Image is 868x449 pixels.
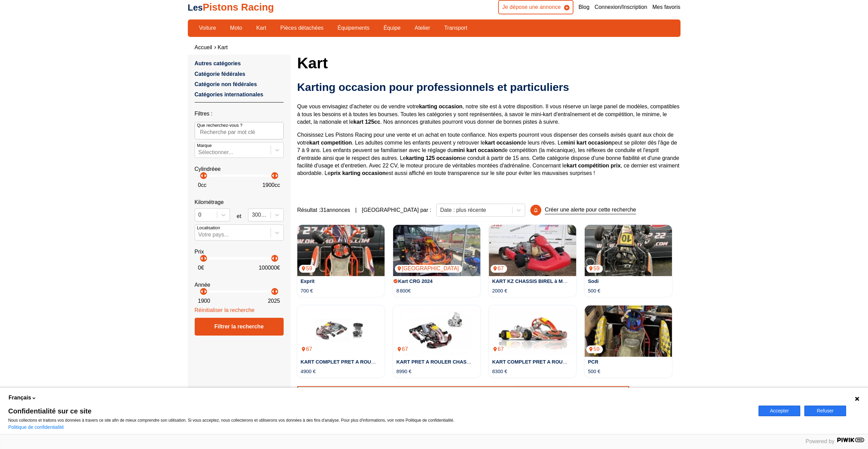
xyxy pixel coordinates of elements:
img: KART PRET A ROULER CHASSIS MAC, MOTEUR IAME 175CC SHIFTER [393,305,480,357]
strong: kart competition [309,140,352,146]
a: PCR [588,359,598,365]
a: KART COMPLET PRET A ROULER CATEGORIE KA100 [301,359,428,365]
a: Kart [252,22,271,34]
p: [GEOGRAPHIC_DATA] par : [362,206,431,214]
a: Kart CRG 2024 [398,278,433,284]
p: 59 [586,345,603,353]
input: MarqueSélectionner... [198,149,200,155]
p: et [237,213,241,220]
a: PCR59 [585,305,672,357]
h1: Kart [297,55,681,71]
img: KART COMPLET PRET A ROULER CATEGORIE KA100 [297,305,385,357]
a: KART PRET A ROULER CHASSIS MAC, MOTEUR IAME 175CC SHIFTER67 [393,305,480,357]
p: 2025 [268,297,280,305]
p: Localisation [197,225,220,231]
a: KART COMPLET PRET A ROULER OTK GILLARD/ROTAX MAX EVO67 [489,305,576,357]
p: Que vous envisagiez d'acheter ou de vendre votre , notre site est à votre disposition. Il vous ré... [297,103,681,126]
p: 8990 € [397,368,412,375]
a: Pièces détachées [276,22,328,34]
a: Moto [225,22,247,34]
p: 67 [395,345,412,353]
strong: mini kart occasion [454,147,502,153]
div: Filtrer la recherche [195,318,284,336]
p: arrow_right [272,287,281,296]
p: 500 € [588,368,600,375]
p: [GEOGRAPHIC_DATA] [395,265,463,272]
span: | [355,206,357,214]
strong: kart occasion [485,140,520,146]
a: Sodi59 [585,225,672,276]
p: arrow_right [201,287,209,296]
a: Autres catégories [195,60,241,66]
p: 1900 cc [262,181,280,189]
p: 59 [586,265,603,272]
a: KART KZ CHASSIS BIREL à MOTEUR TM Révisé à roder [492,278,624,284]
strong: karting occasion [419,104,463,109]
a: LesPistons Racing [188,2,274,13]
img: Sodi [585,225,672,276]
p: 100000 € [259,264,280,272]
p: 500 € [588,287,600,294]
p: 67 [299,345,316,353]
a: KART PRET A ROULER CHASSIS MAC, MOTEUR IAME 175CC SHIFTER [397,359,564,365]
p: Choisissez Les Pistons Racing pour une vente et un achat en toute confiance. Nos experts pourront... [297,131,681,177]
a: KART KZ CHASSIS BIREL à MOTEUR TM Révisé à roder67 [489,225,576,276]
p: 67 [491,345,507,353]
p: 700 € [301,287,313,294]
p: arrow_left [198,172,206,180]
p: 1900 [198,297,210,305]
a: Sodi [588,278,599,284]
input: 0 [198,212,200,218]
p: Prix [195,248,284,256]
span: Les [188,3,203,12]
a: Blog [579,3,590,11]
a: KART COMPLET PRET A ROULER CATEGORIE KA10067 [297,305,385,357]
p: 8 800€ [397,287,411,294]
p: Kilométrage [195,199,284,206]
img: KART KZ CHASSIS BIREL à MOTEUR TM Révisé à roder [489,225,576,276]
p: Nous collectons et traitons vos données à travers ce site afin de mieux comprendre son utilisatio... [8,418,750,423]
p: arrow_left [269,172,277,180]
a: Politique de confidentialité [8,424,64,430]
p: arrow_left [198,254,206,262]
a: Mes favoris [652,3,681,11]
a: Kart [218,44,228,50]
p: 67 [491,265,507,272]
strong: kart compétition prix [567,163,621,168]
p: Que recherchez-vous ? [197,122,243,128]
p: arrow_right [201,172,209,180]
p: arrow_left [269,287,277,296]
p: 2000 € [492,287,507,294]
p: arrow_right [272,254,281,262]
p: arrow_right [201,254,209,262]
img: KART COMPLET PRET A ROULER OTK GILLARD/ROTAX MAX EVO [489,305,576,357]
p: 0 cc [198,181,207,189]
a: Atelier [410,22,435,34]
a: Catégories internationales [195,92,263,97]
p: Année [195,281,284,289]
p: 0 € [198,264,204,272]
a: Catégorie non fédérales [195,81,257,87]
strong: prix karting occasion [331,170,386,176]
input: 300000 [252,212,253,218]
p: 4900 € [301,368,316,375]
p: arrow_right [272,172,281,180]
span: Résultat : 31 annonces [297,206,350,214]
span: Powered by [806,438,835,444]
input: Votre pays... [198,232,200,238]
h2: Karting occasion pour professionnels et particuliers [297,80,681,94]
img: Kart CRG 2024 [393,225,480,276]
a: Voiture [195,22,221,34]
button: Accepter [759,406,800,416]
p: Créer une alerte pour cette recherche [545,206,636,214]
span: Confidentialité sur ce site [8,408,750,414]
a: Exprit59 [297,225,385,276]
img: Exprit [297,225,385,276]
span: Français [9,394,31,402]
a: Accueil [195,44,212,50]
img: PCR [585,305,672,357]
p: arrow_left [198,287,206,296]
p: Marque [197,142,212,149]
a: KART COMPLET PRET A ROULER [PERSON_NAME]/ROTAX MAX EVO [492,359,658,365]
